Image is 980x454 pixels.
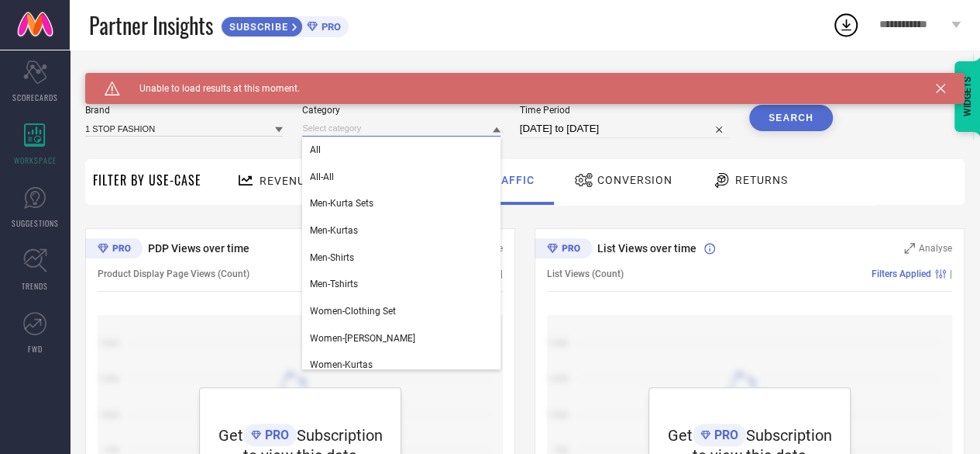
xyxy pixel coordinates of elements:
span: List Views (Count) [547,269,624,279]
span: Women-[PERSON_NAME] [310,333,415,344]
span: Women-Kurtas [310,359,373,370]
span: Brand [85,105,283,116]
span: List Views over time [597,242,696,255]
div: Premium [535,238,592,262]
span: PRO [261,428,289,442]
span: Subscription [297,426,383,445]
span: Men-Tshirts [310,279,358,289]
span: Get [218,426,243,445]
svg: Zoom [904,243,915,254]
button: Search [749,105,833,131]
div: Women-Clothing Set [302,298,500,324]
span: Returns [735,174,788,186]
span: PDP Views over time [148,242,249,255]
span: SCORECARDS [12,92,58,103]
input: Select category [302,120,500,137]
div: Women-Kurta Sets [302,325,500,352]
span: All [310,144,321,155]
div: All [302,137,500,163]
span: Men-Kurtas [310,225,358,236]
span: | [950,269,952,279]
span: SYSTEM WORKSPACE [85,73,193,85]
span: PRO [710,428,738,442]
span: Men-Shirts [310,252,354,263]
span: TRENDS [22,280,48,292]
span: SUGGESTIONS [12,217,59,229]
div: Open download list [832,11,860,39]
span: Revenue [260,175,312,187]
span: WORKSPACE [14,154,57,166]
span: | [500,269,503,279]
input: Select time period [520,120,730,138]
div: Men-Shirts [302,244,500,271]
div: Men-Tshirts [302,271,500,297]
span: FWD [28,343,43,355]
span: Category [302,105,500,116]
span: Analyse [919,243,952,254]
span: Filters Applied [872,269,931,279]
span: PRO [318,21,341,33]
a: SUBSCRIBEPRO [221,12,349,37]
span: Get [668,426,693,445]
span: SUBSCRIBE [222,21,292,33]
span: Conversion [597,174,672,186]
div: Premium [85,238,143,262]
span: Partner Insights [89,9,213,41]
span: All-All [310,172,334,182]
span: Men-Kurta Sets [310,198,373,209]
span: Subscription [746,426,832,445]
div: Men-Kurta Sets [302,190,500,217]
span: Women-Clothing Set [310,306,396,317]
span: Filter By Use-Case [93,171,201,189]
span: Unable to load results at this moment. [120,83,300,94]
div: Women-Kurtas [302,352,500,378]
div: All-All [302,164,500,190]
div: Men-Kurtas [302,217,500,244]
span: Traffic [486,174,535,186]
span: Product Display Page Views (Count) [98,269,249,279]
span: Time Period [520,105,730,116]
